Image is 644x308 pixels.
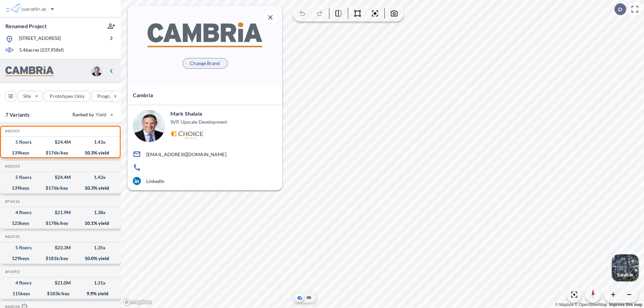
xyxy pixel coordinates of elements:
[44,91,90,102] button: Prototypes Only
[133,110,165,142] img: user logo
[305,294,313,302] button: Site Plan
[4,199,20,204] h5: Click to copy the code
[50,93,85,100] p: Prototypes Only
[146,178,164,184] p: LinkedIn
[170,110,202,117] p: Mark Shalala
[23,93,31,100] p: Site
[575,302,607,307] a: OpenStreetMap
[146,151,226,157] p: [EMAIL_ADDRESS][DOMAIN_NAME]
[4,164,20,169] h5: Click to copy the code
[133,91,153,99] p: Cambria
[182,58,228,69] button: Change Brand
[133,150,277,158] a: [EMAIL_ADDRESS][DOMAIN_NAME]
[91,66,102,76] img: user logo
[19,35,61,43] p: [STREET_ADDRESS]
[617,272,633,278] p: Satellite
[4,269,20,274] h5: Click to copy the code
[5,22,47,30] p: Renamed Project
[4,234,20,239] h5: Click to copy the code
[609,302,642,307] a: Improve this map
[133,177,277,185] a: LinkedIn
[19,47,64,54] p: 5.46 acres ( 237,958 sf)
[92,91,128,102] button: Program
[190,60,220,67] p: Change Brand
[618,6,622,12] p: D
[148,22,262,47] img: BrandImage
[612,254,639,281] img: Switcher Image
[296,294,304,302] button: Aerial View
[96,111,107,118] span: Yield
[123,298,152,306] a: Mapbox homepage
[170,119,227,125] p: SVP, Upscale Development
[67,109,117,120] button: Ranked by Yield
[5,111,30,119] p: 7 Variants
[612,254,639,281] button: Switcher ImageSatellite
[555,302,574,307] a: Mapbox
[17,91,43,102] button: Site
[97,93,116,100] p: Program
[5,66,54,76] img: BrandImage
[170,131,204,139] img: Logo
[4,129,20,133] h5: Click to copy the code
